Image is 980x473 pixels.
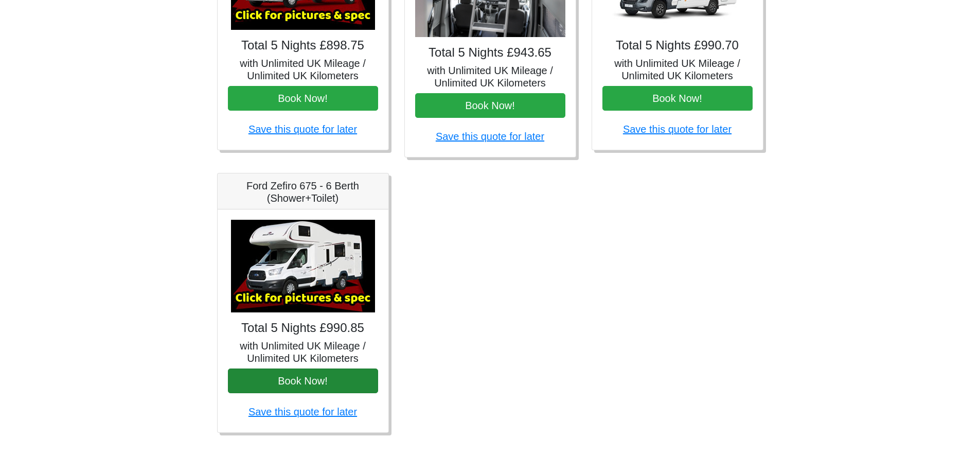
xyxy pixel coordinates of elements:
[602,57,753,82] h5: with Unlimited UK Mileage / Unlimited UK Kilometers
[231,220,375,312] img: Ford Zefiro 675 - 6 Berth (Shower+Toilet)
[602,38,753,53] h4: Total 5 Nights £990.70
[623,124,732,135] a: Save this quote for later
[228,340,378,364] h5: with Unlimited UK Mileage / Unlimited UK Kilometers
[228,86,378,111] button: Book Now!
[228,38,378,53] h4: Total 5 Nights £898.75
[248,406,357,417] a: Save this quote for later
[415,45,565,60] h4: Total 5 Nights £943.65
[228,369,378,393] button: Book Now!
[228,321,378,336] h4: Total 5 Nights £990.85
[228,180,378,204] h5: Ford Zefiro 675 - 6 Berth (Shower+Toilet)
[248,124,357,135] a: Save this quote for later
[436,131,544,142] a: Save this quote for later
[415,93,565,118] button: Book Now!
[602,86,753,111] button: Book Now!
[228,57,378,82] h5: with Unlimited UK Mileage / Unlimited UK Kilometers
[415,64,565,89] h5: with Unlimited UK Mileage / Unlimited UK Kilometers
